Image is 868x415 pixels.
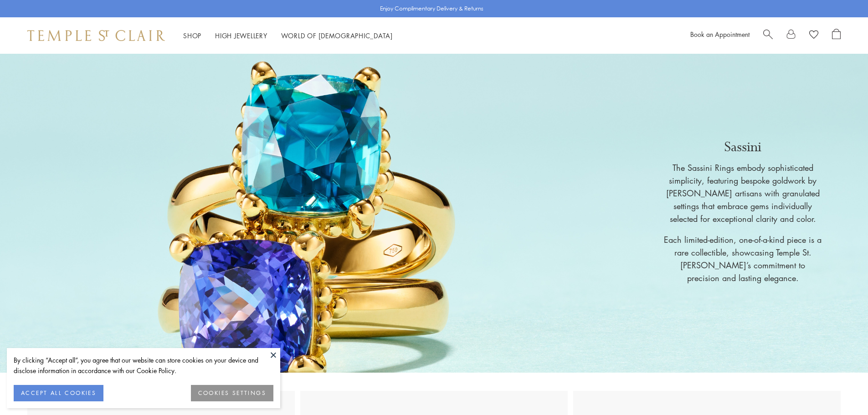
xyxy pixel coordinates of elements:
p: Sassini [663,138,822,157]
a: High JewelleryHigh Jewellery [215,31,267,40]
button: ACCEPT ALL COOKIES [14,385,103,401]
a: Search [763,29,773,42]
a: ShopShop [183,31,201,40]
a: World of [DEMOGRAPHIC_DATA]World of [DEMOGRAPHIC_DATA] [281,31,393,40]
p: Enjoy Complimentary Delivery & Returns [380,4,483,13]
img: Temple St. Clair [27,30,165,41]
div: By clicking “Accept all”, you agree that our website can store cookies on your device and disclos... [14,355,273,376]
p: Each limited-edition, one-of-a-kind piece is a rare collectible, showcasing Temple St. [PERSON_NA... [663,233,822,284]
p: The Sassini Rings embody sophisticated simplicity, featuring bespoke goldwork by [PERSON_NAME] ar... [663,161,822,225]
button: COOKIES SETTINGS [191,385,273,401]
nav: Main navigation [183,30,393,41]
a: Open Shopping Bag [832,29,841,42]
a: Book an Appointment [690,30,750,39]
a: View Wishlist [809,29,818,42]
